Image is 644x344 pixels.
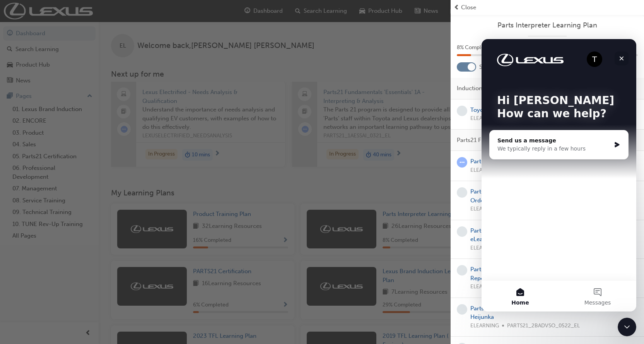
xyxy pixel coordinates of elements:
a: Parts21 Fundamentals 'Advanced' 2B - Special Ordering & Heijunka [470,305,624,321]
span: learningRecordVerb_NONE-icon [457,304,467,315]
iframe: Intercom live chat [618,318,636,336]
span: learningRecordVerb_NONE-icon [457,106,467,116]
span: ELEARNING [470,282,499,291]
span: ELEARNING [470,114,499,123]
a: Parts21 Fundamentals 'Essentials' 1A - Interpreting & Analysis [470,158,634,165]
span: 8 % Completed [457,43,492,52]
a: Parts21 Fundamentals 'Essentials' 1C - Guest Management eLearning [470,227,626,243]
span: ELEARNING [470,244,499,253]
span: learningRecordVerb_NONE-icon [457,226,467,237]
span: ELEARNING [470,322,499,330]
span: Show Incomplete Only [479,63,540,72]
a: Parts Interpreter Learning Plan [457,21,638,30]
a: Parts21 Fundamentals 'Essentials' 1B - Availability & Standard Ordering eLearning [470,188,634,204]
span: PARTS21_2BADVSO_0522_EL [507,322,580,330]
span: learningRecordVerb_NONE-icon [457,265,467,276]
a: Parts21 Fundamentals 'Advanced' 2A - Credit, Claims & Reporting [470,266,617,282]
a: Toyota Dealer Induction (eLearning) [470,106,567,113]
button: prev-iconClose [454,3,641,12]
span: ELEARNING [470,205,499,214]
iframe: Intercom live chat [482,39,636,311]
span: Parts21 Fundamental Core Skills (Mandatory) [457,136,577,145]
span: learningRecordVerb_ATTEMPT-icon [457,157,467,168]
span: ELEARNING [470,166,499,175]
span: learningRecordVerb_NONE-icon [457,187,467,198]
span: Close [461,3,476,12]
span: prev-icon [454,3,460,12]
span: Induction (Mandatory) [457,84,517,93]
